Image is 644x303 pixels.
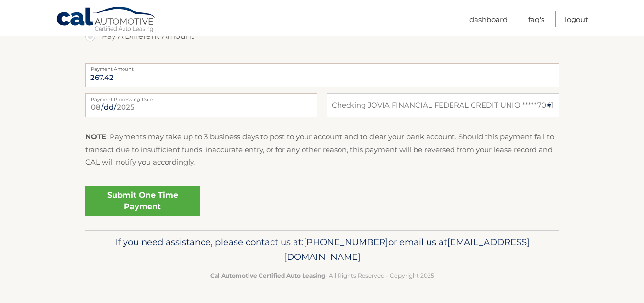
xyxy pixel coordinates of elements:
[91,235,553,265] p: If you need assistance, please contact us at: or email us at
[304,236,388,247] span: [PHONE_NUMBER]
[85,186,200,216] a: Submit One Time Payment
[469,11,508,27] a: Dashboard
[85,93,317,117] input: Payment Date
[85,27,559,46] label: Pay A Different Amount
[85,132,106,141] strong: NOTE
[56,6,157,34] a: Cal Automotive
[528,11,544,27] a: FAQ's
[85,131,559,168] p: : Payments may take up to 3 business days to post to your account and to clear your bank account....
[85,93,317,101] label: Payment Processing Date
[210,272,325,279] strong: Cal Automotive Certified Auto Leasing
[91,270,553,281] p: - All Rights Reserved - Copyright 2025
[85,63,559,71] label: Payment Amount
[565,11,588,27] a: Logout
[85,63,559,87] input: Payment Amount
